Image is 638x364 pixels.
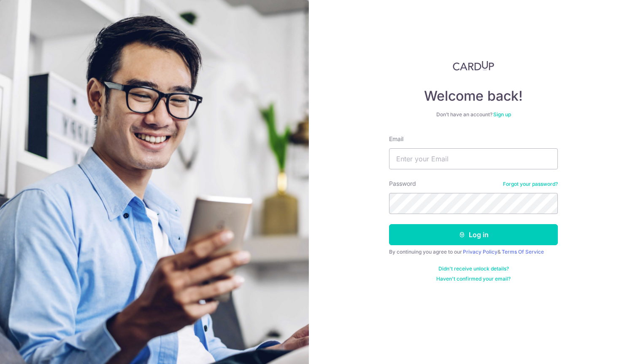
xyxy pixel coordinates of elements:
div: Don’t have an account? [389,111,558,118]
a: Terms Of Service [502,249,544,255]
div: By continuing you agree to our & [389,249,558,255]
a: Haven't confirmed your email? [436,276,511,282]
a: Sign up [493,111,511,118]
a: Forgot your password? [503,181,558,187]
h4: Welcome back! [389,88,558,104]
a: Privacy Policy [463,249,497,255]
img: CardUp Logo [453,61,494,71]
label: Email [389,135,403,143]
a: Didn't receive unlock details? [438,265,509,272]
input: Enter your Email [389,148,558,169]
button: Log in [389,224,558,245]
label: Password [389,179,416,188]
